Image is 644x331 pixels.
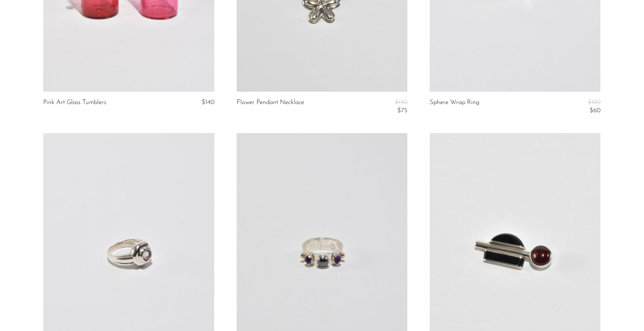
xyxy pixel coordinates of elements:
[590,107,600,114] span: $60
[588,99,600,105] span: $120
[430,99,479,114] a: Sphere Wrap Ring
[43,99,106,106] a: Pink Art Glass Tumblers
[395,99,407,105] span: $150
[237,99,304,114] a: Flower Pendant Necklace
[397,107,407,114] span: $75
[202,99,214,105] span: $140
